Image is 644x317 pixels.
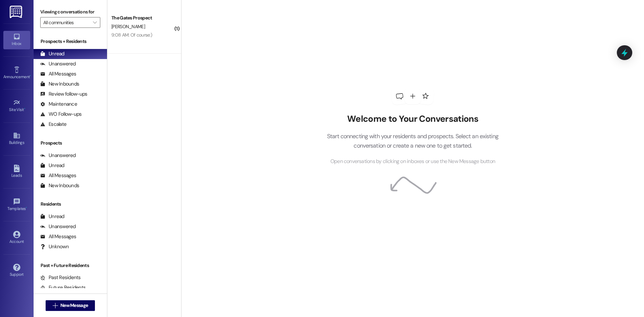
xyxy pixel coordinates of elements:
[111,32,152,38] div: 9:08 AM: Of course:)
[34,201,107,208] div: Residents
[30,73,31,78] span: •
[40,182,79,189] div: New Inbounds
[40,233,76,240] div: All Messages
[10,6,23,18] img: ResiDesk Logo
[26,205,27,210] span: •
[43,17,90,28] input: All communities
[34,262,107,269] div: Past + Future Residents
[3,196,30,214] a: Templates •
[40,111,82,118] div: WO Follow-ups
[93,20,97,25] i: 
[40,152,76,159] div: Unanswered
[3,31,30,49] a: Inbox
[34,38,107,45] div: Prospects + Residents
[40,274,81,281] div: Past Residents
[40,70,76,77] div: All Messages
[40,162,64,169] div: Unread
[3,262,30,280] a: Support
[3,130,30,148] a: Buildings
[40,121,66,128] div: Escalate
[111,14,173,21] div: The Gates Prospect
[46,300,95,311] button: New Message
[40,7,100,17] label: Viewing conversations for
[40,50,64,57] div: Unread
[53,303,58,308] i: 
[40,284,86,291] div: Future Residents
[40,223,76,230] div: Unanswered
[330,157,495,166] span: Open conversations by clicking on inboxes or use the New Message button
[317,114,508,124] h2: Welcome to Your Conversations
[40,243,69,250] div: Unknown
[40,101,77,108] div: Maintenance
[317,131,508,151] p: Start connecting with your residents and prospects. Select an existing conversation or create a n...
[40,81,79,88] div: New Inbounds
[60,302,88,309] span: New Message
[3,229,30,247] a: Account
[24,106,25,111] span: •
[40,172,76,179] div: All Messages
[40,91,87,98] div: Review follow-ups
[3,163,30,181] a: Leads
[40,213,64,220] div: Unread
[3,97,30,115] a: Site Visit •
[40,60,76,67] div: Unanswered
[111,23,145,30] span: [PERSON_NAME]
[34,140,107,147] div: Prospects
